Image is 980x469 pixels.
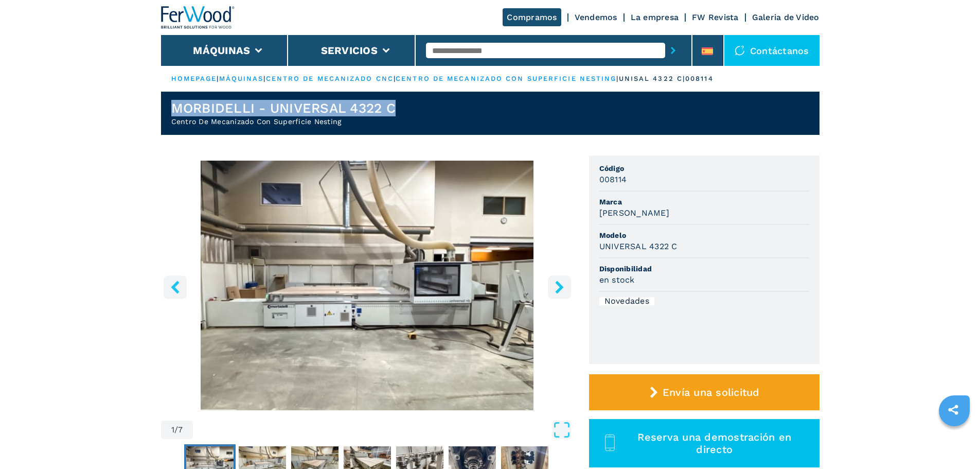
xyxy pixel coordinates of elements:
[161,161,574,410] div: Go to Slide 1
[171,100,396,116] h1: MORBIDELLI - UNIVERSAL 4322 C
[599,264,809,274] span: Disponibilidad
[631,12,679,22] a: La empresa
[548,275,571,299] button: right-button
[621,431,807,456] span: Reserva una demostración en directo
[936,423,972,461] iframe: Chat
[735,45,745,56] img: Contáctanos
[171,75,217,82] a: HOMEPAGE
[161,161,574,410] img: Centro De Mecanizado Con Superficie Nesting MORBIDELLI UNIVERSAL 4322 C
[685,74,714,83] p: 008114
[940,397,966,423] a: sharethis
[171,426,174,434] span: 1
[171,116,396,127] h2: Centro De Mecanizado Con Superficie Nesting
[174,426,178,434] span: /
[619,74,685,83] p: unisal 4322 c |
[178,426,183,434] span: 7
[692,12,739,22] a: FW Revista
[263,75,265,82] span: |
[599,197,809,207] span: Marca
[752,12,819,22] a: Galeria de Video
[161,6,235,29] img: Ferwood
[599,173,627,185] h3: 008114
[575,12,617,22] a: Vendemos
[616,75,618,82] span: |
[665,39,681,62] button: submit-button
[599,240,678,252] h3: UNIVERSAL 4322 C
[396,75,616,82] a: centro de mecanizado con superficie nesting
[663,386,760,398] span: Envía una solicitud
[266,75,394,82] a: centro de mecanizado cnc
[589,419,819,467] button: Reserva una demostración en directo
[599,297,654,305] div: Novedades
[195,421,571,439] button: Open Fullscreen
[164,275,187,299] button: left-button
[321,44,378,57] button: Servicios
[217,75,219,82] span: |
[503,8,561,26] a: Compramos
[599,274,635,286] h3: en stock
[599,163,809,173] span: Código
[589,374,819,410] button: Envía una solicitud
[724,35,819,66] div: Contáctanos
[599,230,809,240] span: Modelo
[394,75,396,82] span: |
[599,207,669,219] h3: [PERSON_NAME]
[219,75,264,82] a: máquinas
[193,44,250,57] button: Máquinas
